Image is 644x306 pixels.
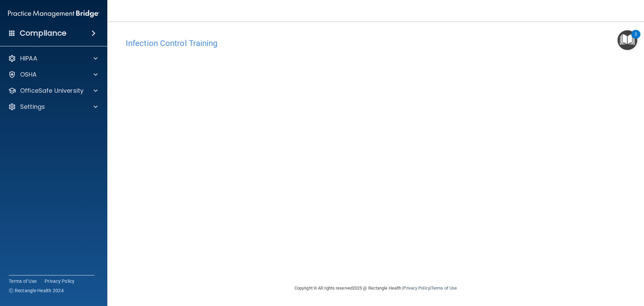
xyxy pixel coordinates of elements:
[45,278,75,285] a: Privacy Policy
[20,54,37,62] p: HIPAA
[8,103,98,111] a: Settings
[126,39,626,48] h4: Infection Control Training
[253,277,498,299] div: Copyright © All rights reserved 2025 @ Rectangle Health | |
[635,34,637,43] div: 2
[9,287,64,294] span: Ⓒ Rectangle Health 2024
[431,286,457,291] a: Terms of Use
[20,29,66,38] h4: Compliance
[528,258,636,285] iframe: Drift Widget Chat Controller
[20,71,37,79] p: OSHA
[9,278,37,285] a: Terms of Use
[8,7,99,20] img: PMB logo
[8,87,98,95] a: OfficeSafe University
[403,286,430,291] a: Privacy Policy
[126,51,461,258] iframe: infection-control-training
[20,103,45,111] p: Settings
[20,87,84,95] p: OfficeSafe University
[618,30,637,50] button: Open Resource Center, 2 new notifications
[8,71,98,79] a: OSHA
[8,54,98,62] a: HIPAA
